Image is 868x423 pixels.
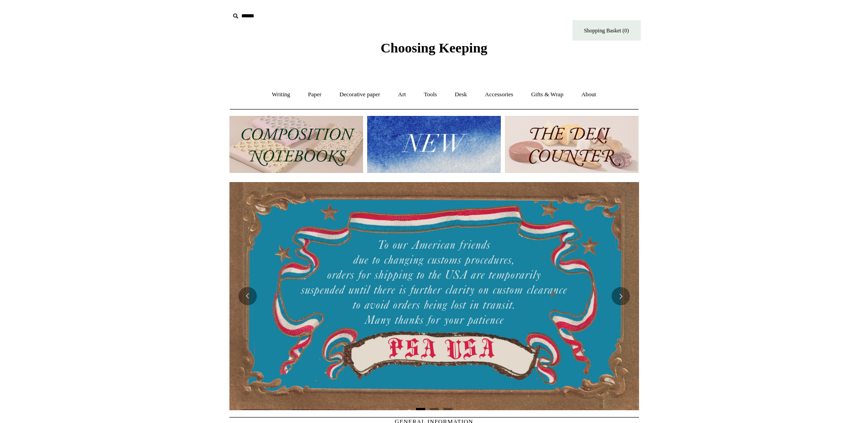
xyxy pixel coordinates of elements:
[430,408,439,410] button: Page 2
[331,83,388,107] a: Decorative paper
[505,116,639,173] img: The Deli Counter
[523,83,572,107] a: Gifts & Wrap
[390,83,414,107] a: Art
[447,83,475,107] a: Desk
[416,408,425,410] button: Page 1
[573,83,604,107] a: About
[612,287,630,305] button: Next
[477,83,521,107] a: Accessories
[264,83,298,107] a: Writing
[443,408,452,410] button: Page 3
[229,182,639,410] img: USA PSA .jpg__PID:33428022-6587-48b7-8b57-d7eefc91f15a
[300,83,330,107] a: Paper
[367,116,501,173] img: New.jpg__PID:f73bdf93-380a-4a35-bcfe-7823039498e1
[229,116,363,173] img: 202302 Composition ledgers.jpg__PID:69722ee6-fa44-49dd-a067-31375e5d54ec
[239,287,257,305] button: Previous
[572,20,641,41] a: Shopping Basket (0)
[380,47,487,54] a: Choosing Keeping
[416,83,445,107] a: Tools
[380,40,487,55] span: Choosing Keeping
